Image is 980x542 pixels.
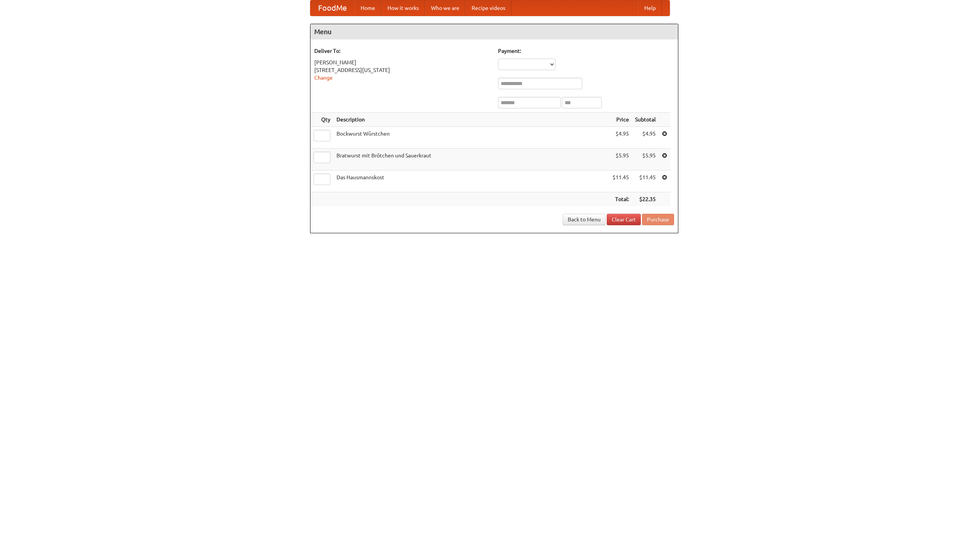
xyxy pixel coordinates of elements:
[632,192,659,206] th: $22.35
[354,0,381,16] a: Home
[333,113,609,127] th: Description
[642,214,674,225] button: Purchase
[333,127,609,149] td: Bockwurst Würstchen
[314,59,490,66] div: [PERSON_NAME]
[425,0,465,16] a: Who we are
[632,170,659,192] td: $11.45
[310,113,333,127] th: Qty
[381,0,425,16] a: How it works
[632,127,659,149] td: $4.95
[333,149,609,170] td: Bratwurst mit Brötchen und Sauerkraut
[632,113,659,127] th: Subtotal
[638,0,662,16] a: Help
[314,47,490,55] h5: Deliver To:
[310,0,354,16] a: FoodMe
[607,214,641,225] a: Clear Cart
[498,47,674,55] h5: Payment:
[563,214,606,225] a: Back to Menu
[609,170,632,192] td: $11.45
[609,192,632,206] th: Total:
[632,149,659,170] td: $5.95
[314,75,333,81] a: Change
[609,149,632,170] td: $5.95
[609,113,632,127] th: Price
[314,66,490,74] div: [STREET_ADDRESS][US_STATE]
[333,170,609,192] td: Das Hausmannskost
[609,127,632,149] td: $4.95
[465,0,511,16] a: Recipe videos
[310,24,678,39] h4: Menu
